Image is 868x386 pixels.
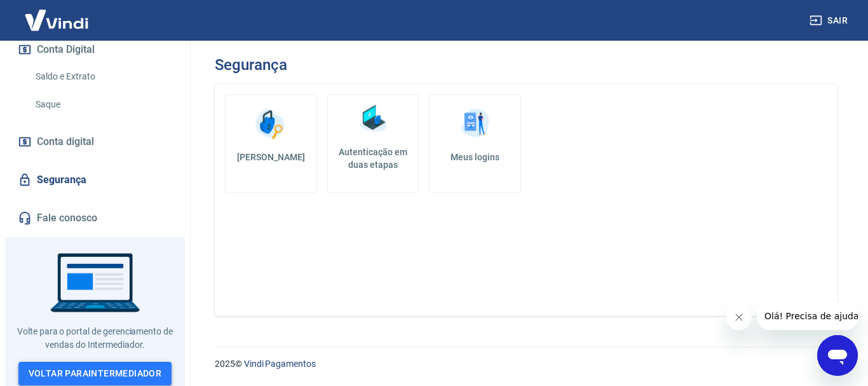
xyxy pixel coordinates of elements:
h5: [PERSON_NAME] [236,151,306,163]
a: Autenticação em duas etapas [327,94,419,193]
a: Saldo e Extrato [31,64,175,90]
a: Meus logins [429,94,521,193]
a: [PERSON_NAME] [225,94,317,193]
button: Sair [807,9,853,32]
span: Olá! Precisa de ajuda? [8,9,107,19]
a: Conta digital [15,128,175,156]
a: Segurança [15,166,175,194]
iframe: Fechar mensagem [726,305,752,330]
h5: Autenticação em duas etapas [333,146,414,171]
button: Conta Digital [15,36,175,64]
img: Alterar senha [252,105,290,143]
img: Autenticação em duas etapas [354,100,392,138]
a: Fale conosco [15,204,175,232]
iframe: Mensagem da empresa [757,302,858,330]
a: Vindi Pagamentos [244,359,316,369]
a: Saque [31,92,175,118]
img: Vindi [15,1,98,39]
p: 2025 © [215,357,837,371]
h5: Meus logins [440,151,510,163]
span: Conta digital [37,133,94,151]
img: Meus logins [456,105,494,143]
iframe: Botão para abrir a janela de mensagens [817,335,858,376]
h3: Segurança [215,56,287,74]
a: Voltar paraIntermediador [18,362,172,385]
